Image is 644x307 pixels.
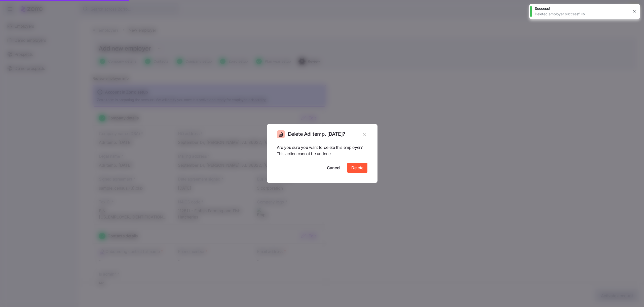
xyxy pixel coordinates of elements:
[288,131,345,138] h2: Delete Adi temp. [DATE]?
[347,163,367,173] button: Delete
[323,163,344,173] button: Cancel
[535,12,629,17] div: Deleted employer successfully.
[535,6,629,11] div: Success!
[351,165,363,171] span: Delete
[277,144,363,157] span: Are you sure you want to delete this employer? This action cannot be undone
[327,165,340,171] span: Cancel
